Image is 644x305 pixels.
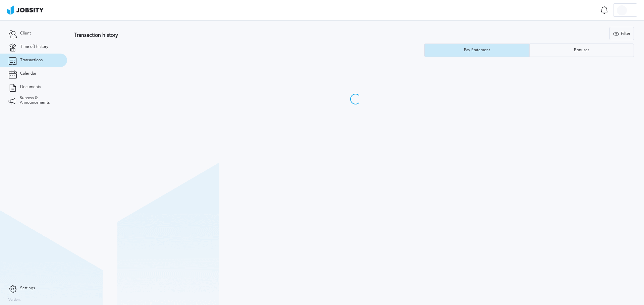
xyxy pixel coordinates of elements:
[20,286,35,291] span: Settings
[20,45,48,49] span: Time off history
[461,48,493,53] div: Pay Statement
[529,44,634,57] button: Bonuses
[20,71,36,76] span: Calendar
[20,58,43,63] span: Transactions
[609,27,634,40] button: Filter
[610,27,634,41] div: Filter
[7,5,44,15] img: ab4bad089aa723f57921c736e9817d99.png
[424,44,529,57] button: Pay Statement
[20,96,59,105] span: Surveys & Announcements
[20,85,41,89] span: Documents
[74,32,380,38] h3: Transaction history
[571,48,593,53] div: Bonuses
[20,31,31,36] span: Client
[8,298,21,302] label: Version:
